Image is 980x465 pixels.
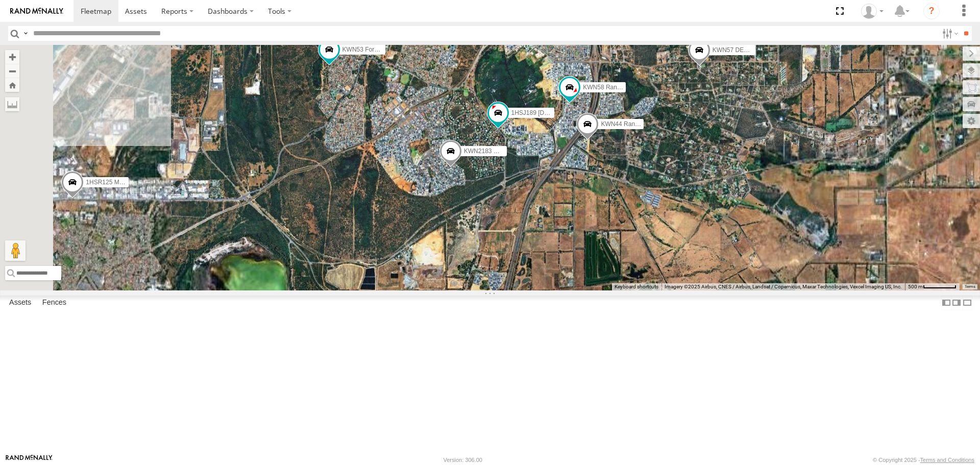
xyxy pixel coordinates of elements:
[962,296,972,310] label: Hide Summary Table
[4,296,36,310] label: Assets
[615,283,658,290] button: Keyboard shortcuts
[601,121,647,128] span: KWN44 Rangers
[464,148,540,155] span: KWN2183 Waste Education
[941,296,951,310] label: Dock Summary Table to the Left
[920,457,974,463] a: Terms and Conditions
[963,114,980,128] label: Map Settings
[5,50,19,64] button: Zoom in
[905,283,960,290] button: Map Scale: 500 m per 62 pixels
[583,84,629,91] span: KWN58 Rangers
[965,284,975,288] a: Terms
[938,26,960,41] label: Search Filter Options
[5,78,19,92] button: Zoom Home
[86,179,173,186] span: 1HSR125 Manager Governance
[873,457,974,463] div: © Copyright 2025 -
[21,26,30,41] label: Search Query
[6,455,53,465] a: Visit our Website
[511,110,587,117] span: 1HSJ189 [DOMAIN_NAME]
[908,284,923,289] span: 500 m
[342,46,420,53] span: KWN53 Ford Ranger (Retic)
[5,240,26,261] button: Drag Pegman onto the map to open Street View
[444,457,482,463] div: Version: 306.00
[5,97,19,111] label: Measure
[5,64,19,78] button: Zoom out
[665,284,902,289] span: Imagery ©2025 Airbus, CNES / Airbus, Landsat / Copernicus, Maxar Technologies, Vexcel Imaging US,...
[10,8,63,15] img: rand-logo.svg
[37,296,71,310] label: Fences
[951,296,962,310] label: Dock Summary Table to the Right
[713,46,756,54] span: KWN57 DEFES
[923,3,940,19] i: ?
[857,4,887,19] div: Andrew Fisher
